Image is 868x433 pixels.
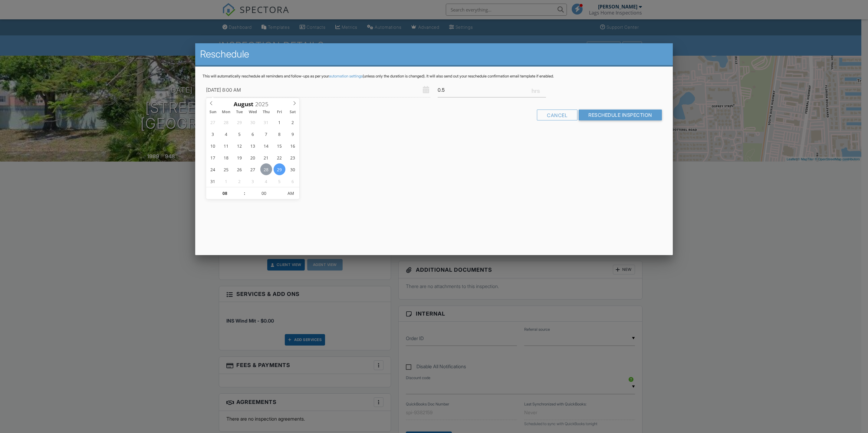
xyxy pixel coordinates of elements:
[260,116,272,128] span: July 31, 2025
[220,116,232,128] span: July 28, 2025
[287,128,299,140] span: August 9, 2025
[207,152,219,163] span: August 17, 2025
[259,110,273,114] span: Thu
[274,175,285,187] span: September 5, 2025
[247,140,259,152] span: August 13, 2025
[247,128,259,140] span: August 6, 2025
[207,128,219,140] span: August 3, 2025
[220,140,232,152] span: August 11, 2025
[273,110,286,114] span: Fri
[274,116,285,128] span: August 1, 2025
[234,101,253,107] span: Scroll to increment
[220,163,232,175] span: August 25, 2025
[260,128,272,140] span: August 7, 2025
[283,187,299,199] span: Click to toggle
[247,163,259,175] span: August 27, 2025
[260,175,272,187] span: September 4, 2025
[260,152,272,163] span: August 21, 2025
[274,140,285,152] span: August 15, 2025
[579,110,662,120] input: Reschedule Inspection
[234,140,245,152] span: August 12, 2025
[247,116,259,128] span: July 30, 2025
[329,74,363,78] a: automation settings
[207,163,219,175] span: August 24, 2025
[287,163,299,175] span: August 30, 2025
[287,152,299,163] span: August 23, 2025
[247,175,259,187] span: September 3, 2025
[202,74,665,79] p: This will automatically reschedule all reminders and follow-ups as per your (unless only the dura...
[287,175,299,187] span: September 6, 2025
[234,163,245,175] span: August 26, 2025
[274,128,285,140] span: August 8, 2025
[537,110,577,120] div: Cancel
[287,140,299,152] span: August 16, 2025
[206,110,219,114] span: Sun
[234,175,245,187] span: September 2, 2025
[274,163,285,175] span: August 29, 2025
[253,100,273,108] input: Scroll to increment
[220,128,232,140] span: August 4, 2025
[260,163,272,175] span: August 28, 2025
[200,48,668,60] h2: Reschedule
[286,110,299,114] span: Sat
[260,140,272,152] span: August 14, 2025
[234,128,245,140] span: August 5, 2025
[246,110,259,114] span: Wed
[243,187,245,199] span: :
[287,116,299,128] span: August 2, 2025
[220,152,232,163] span: August 18, 2025
[219,110,233,114] span: Mon
[234,152,245,163] span: August 19, 2025
[233,110,246,114] span: Tue
[274,152,285,163] span: August 22, 2025
[234,116,245,128] span: July 29, 2025
[207,175,219,187] span: August 31, 2025
[207,116,219,128] span: July 27, 2025
[207,140,219,152] span: August 10, 2025
[206,187,243,199] input: Scroll to increment
[245,187,283,199] input: Scroll to increment
[247,152,259,163] span: August 20, 2025
[220,175,232,187] span: September 1, 2025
